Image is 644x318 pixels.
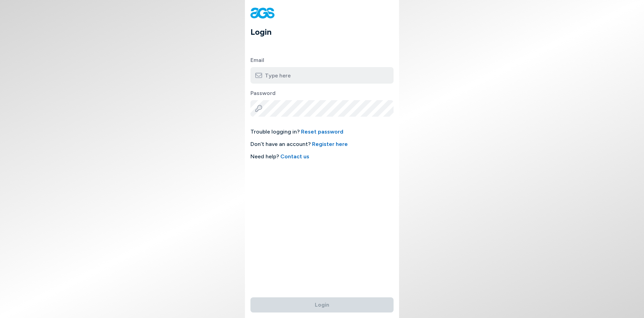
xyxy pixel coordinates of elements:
[250,67,394,84] input: Type here
[250,128,394,136] span: Trouble logging in?
[250,56,394,64] label: Email
[301,128,343,135] a: Reset password
[250,26,399,38] h1: Login
[280,153,309,160] a: Contact us
[250,89,394,97] label: Password
[250,152,394,161] span: Need help?
[250,297,394,312] button: Login
[250,140,394,148] span: Don’t have an account?
[312,141,348,147] a: Register here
